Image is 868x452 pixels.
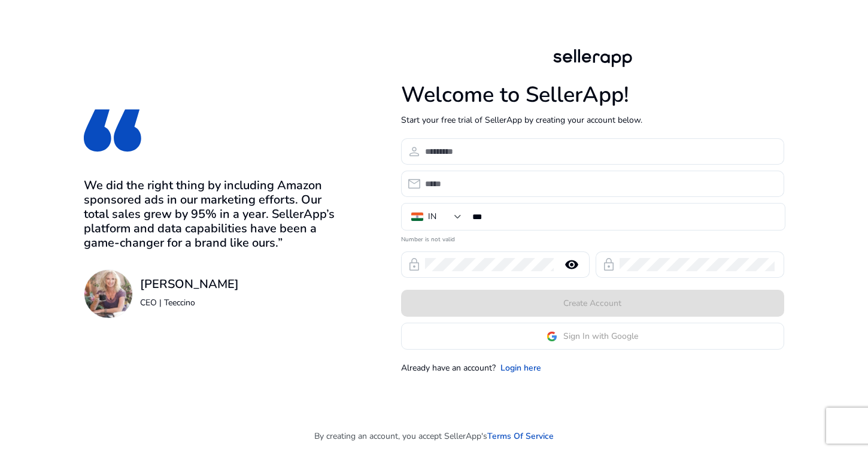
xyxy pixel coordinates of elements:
[140,296,239,309] p: CEO | Teeccino
[428,210,436,223] div: IN
[500,362,541,374] a: Login here
[84,178,339,250] h3: We did the right thing by including Amazon sponsored ads in our marketing efforts. Our total sale...
[602,257,616,272] span: lock
[487,430,554,442] a: Terms Of Service
[407,177,421,191] span: email
[401,362,496,374] p: Already have an account?
[140,277,239,292] h3: [PERSON_NAME]
[401,82,784,108] h1: Welcome to SellerApp!
[557,257,586,272] mat-icon: remove_red_eye
[407,144,421,159] span: person
[401,232,784,244] mat-error: Number is not valid
[401,114,784,126] p: Start your free trial of SellerApp by creating your account below.
[407,257,421,272] span: lock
